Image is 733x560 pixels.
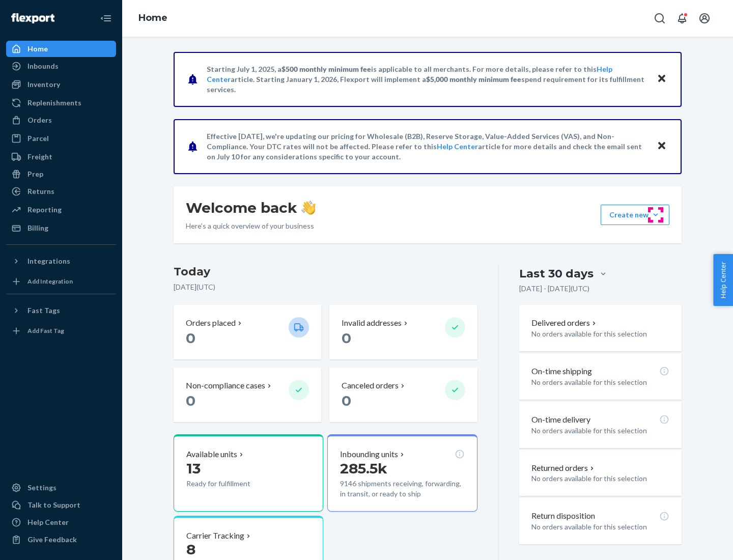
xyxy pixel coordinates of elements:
[186,317,236,329] p: Orders placed
[186,449,237,460] p: Available units
[6,95,116,111] a: Replenishments
[531,329,669,339] p: No orders available for this selection
[27,277,73,286] div: Add Integration
[531,473,669,484] p: No orders available for this selection
[6,130,116,147] a: Parcel
[531,426,669,436] p: No orders available for this selection
[531,414,590,426] p: On-time delivery
[531,462,596,474] button: Returned orders
[174,282,477,292] p: [DATE] ( UTC )
[342,380,399,391] p: Canceled orders
[6,166,116,182] a: Prep
[174,368,321,422] button: Non-compliance cases 0
[207,131,647,162] p: Effective [DATE], we're updating our pricing for Wholesale (B2B), Reserve Storage, Value-Added Se...
[531,510,595,522] p: Return disposition
[342,392,351,409] span: 0
[138,12,167,23] a: Home
[6,220,116,236] a: Billing
[27,61,59,71] div: Inbounds
[6,480,116,496] a: Settings
[426,75,521,83] span: $5,000 monthly minimum fee
[531,522,669,532] p: No orders available for this selection
[27,223,48,233] div: Billing
[130,4,176,33] ol: breadcrumbs
[186,380,265,391] p: Non-compliance cases
[186,530,244,542] p: Carrier Tracking
[207,64,647,95] p: Starting July 1, 2025, a is applicable to all merchants. For more details, please refer to this a...
[672,8,692,29] button: Open notifications
[27,305,60,316] div: Fast Tags
[519,284,589,294] p: [DATE] - [DATE] ( UTC )
[694,8,715,29] button: Open account menu
[6,302,116,319] button: Fast Tags
[6,58,116,74] a: Inbounds
[531,366,592,377] p: On-time shipping
[27,483,57,493] div: Settings
[27,169,43,179] div: Prep
[6,112,116,128] a: Orders
[519,266,594,282] div: Last 30 days
[11,13,54,23] img: Flexport logo
[174,434,323,512] button: Available units13Ready for fulfillment
[174,264,477,280] h3: Today
[655,139,668,154] button: Close
[6,41,116,57] a: Home
[174,305,321,359] button: Orders placed 0
[6,514,116,530] a: Help Center
[186,329,195,347] span: 0
[531,377,669,387] p: No orders available for this selection
[186,479,280,489] p: Ready for fulfillment
[27,152,52,162] div: Freight
[327,434,477,512] button: Inbounding units285.5k9146 shipments receiving, forwarding, in transit, or ready to ship
[186,541,195,558] span: 8
[27,535,77,545] div: Give Feedback
[329,368,477,422] button: Canceled orders 0
[601,205,669,225] button: Create new
[342,317,402,329] p: Invalid addresses
[342,329,351,347] span: 0
[27,44,48,54] div: Home
[27,186,54,197] div: Returns
[713,254,733,306] button: Help Center
[6,183,116,200] a: Returns
[340,460,387,477] span: 285.5k
[531,317,598,329] button: Delivered orders
[6,531,116,548] button: Give Feedback
[27,79,60,90] div: Inventory
[27,133,49,144] div: Parcel
[27,115,52,125] div: Orders
[96,8,116,29] button: Close Navigation
[186,221,316,231] p: Here’s a quick overview of your business
[6,202,116,218] a: Reporting
[340,479,464,499] p: 9146 shipments receiving, forwarding, in transit, or ready to ship
[6,76,116,93] a: Inventory
[340,449,398,460] p: Inbounding units
[186,199,316,217] h1: Welcome back
[6,323,116,339] a: Add Fast Tag
[6,253,116,269] button: Integrations
[437,142,478,151] a: Help Center
[329,305,477,359] button: Invalid addresses 0
[186,460,201,477] span: 13
[27,205,62,215] div: Reporting
[301,201,316,215] img: hand-wave emoji
[27,256,70,266] div: Integrations
[6,497,116,513] a: Talk to Support
[6,273,116,290] a: Add Integration
[27,500,80,510] div: Talk to Support
[6,149,116,165] a: Freight
[650,8,670,29] button: Open Search Box
[27,517,69,527] div: Help Center
[186,392,195,409] span: 0
[281,65,371,73] span: $500 monthly minimum fee
[655,72,668,87] button: Close
[27,98,81,108] div: Replenishments
[27,326,64,335] div: Add Fast Tag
